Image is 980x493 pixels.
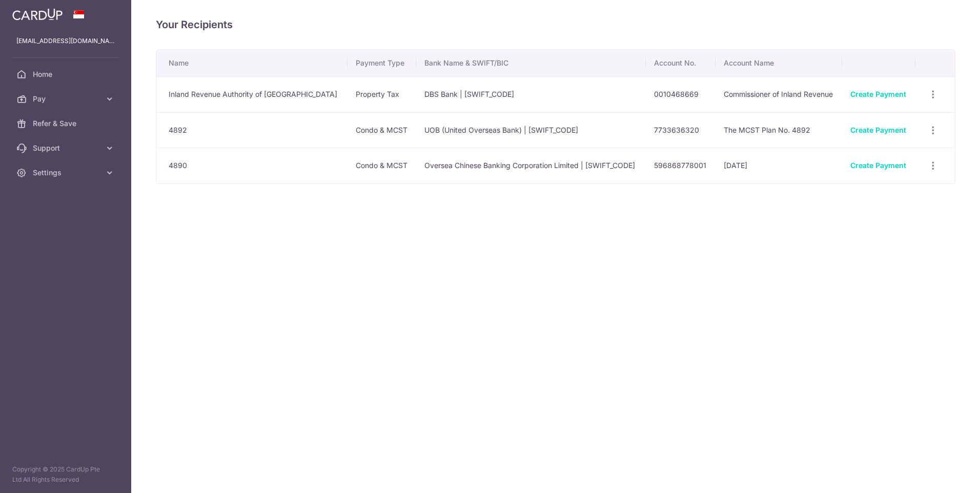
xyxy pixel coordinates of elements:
td: Property Tax [348,76,416,112]
td: 0010468669 [646,76,715,112]
th: Account No. [646,50,715,76]
p: [EMAIL_ADDRESS][DOMAIN_NAME] [16,36,115,46]
td: Commissioner of Inland Revenue [716,76,843,112]
td: 4892 [156,112,348,148]
a: Create Payment [850,161,906,170]
a: Create Payment [850,90,906,98]
th: Account Name [716,50,843,76]
td: Inland Revenue Authority of [GEOGRAPHIC_DATA] [156,76,348,112]
td: 596868778001 [646,148,715,183]
iframe: Opens a widget where you can find more information [914,462,970,488]
span: Support [33,143,100,153]
td: Condo & MCST [348,148,416,183]
img: CardUp [12,8,63,20]
th: Bank Name & SWIFT/BIC [416,50,646,76]
td: Oversea Chinese Banking Corporation Limited | [SWIFT_CODE] [416,148,646,183]
td: Condo & MCST [348,112,416,148]
td: The MCST Plan No. 4892 [716,112,843,148]
th: Name [156,50,348,76]
h4: Your Recipients [156,16,955,33]
td: UOB (United Overseas Bank) | [SWIFT_CODE] [416,112,646,148]
span: Settings [33,168,100,178]
td: 4890 [156,148,348,183]
td: [DATE] [716,148,843,183]
td: 7733636320 [646,112,715,148]
td: DBS Bank | [SWIFT_CODE] [416,76,646,112]
span: Refer & Save [33,118,100,129]
a: Create Payment [850,126,906,134]
th: Payment Type [348,50,416,76]
span: Home [33,69,100,79]
span: Pay [33,94,100,104]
